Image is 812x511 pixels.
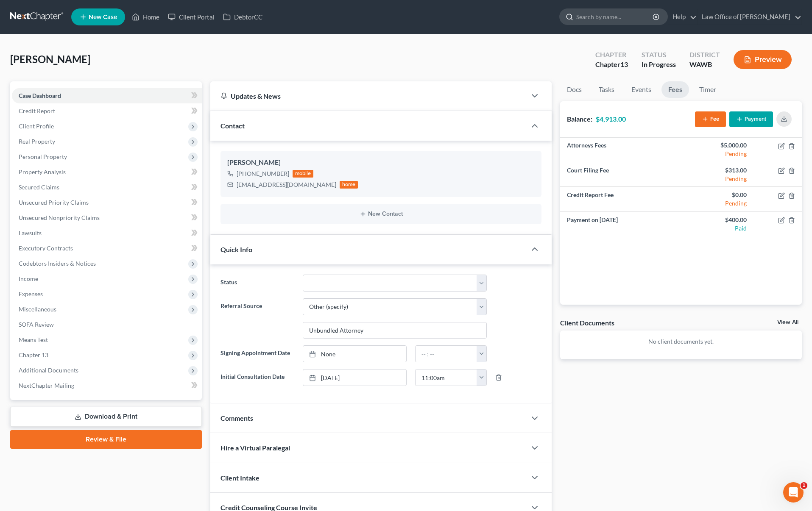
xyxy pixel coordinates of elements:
div: $313.00 [688,166,747,175]
span: Means Test [19,336,48,343]
div: [PERSON_NAME] [227,158,535,168]
span: [PERSON_NAME] [10,53,90,65]
div: In Progress [642,60,676,69]
div: WAWB [689,60,720,69]
div: [EMAIL_ADDRESS][DOMAIN_NAME] [237,181,336,189]
div: Status [642,50,676,60]
a: Property Analysis [12,164,202,180]
p: No client documents yet. [567,337,795,346]
div: Chapter [595,60,628,69]
a: Client Portal [164,9,219,25]
a: Executory Contracts [12,241,202,256]
span: Personal Property [19,153,67,160]
span: Expenses [19,290,43,297]
label: Referral Source [216,298,299,339]
a: Case Dashboard [12,88,202,103]
input: Search by name... [576,9,654,25]
a: View All [777,319,798,325]
div: Pending [688,175,747,183]
span: NextChapter Mailing [19,382,74,389]
a: [DATE] [303,369,406,386]
span: New Case [89,14,117,20]
span: 1 [801,482,807,489]
iframe: Intercom live chat [783,482,804,503]
a: Home [128,9,164,25]
td: Court Filing Fee [560,162,681,187]
strong: Balance: [567,115,592,123]
input: -- : -- [416,369,477,386]
a: Unsecured Priority Claims [12,195,202,210]
a: Credit Report [12,103,202,119]
div: Pending [688,199,747,208]
span: Chapter 13 [19,351,48,358]
td: Attorneys Fees [560,138,681,162]
div: Paid [688,224,747,233]
a: Tasks [592,81,621,98]
input: Other Referral Source [303,322,486,339]
span: Contact [220,122,245,130]
a: Review & File [10,430,202,449]
div: $400.00 [688,216,747,224]
td: Credit Report Fee [560,187,681,211]
span: Credit Report [19,107,55,114]
label: Signing Appointment Date [216,345,299,362]
strong: $4,913.00 [596,115,626,123]
span: Unsecured Priority Claims [19,199,89,206]
div: Updates & News [220,92,516,100]
button: New Contact [227,211,535,217]
span: Property Analysis [19,168,66,175]
span: SOFA Review [19,321,54,328]
div: $0.00 [688,191,747,199]
a: Timer [692,81,723,98]
span: Lawsuits [19,229,42,236]
td: Payment on [DATE] [560,212,681,236]
span: Codebtors Insiders & Notices [19,260,96,267]
a: DebtorCC [219,9,267,25]
div: Client Documents [560,318,614,327]
label: Status [216,275,299,292]
div: Chapter [595,50,628,60]
button: Fee [695,111,726,127]
a: SOFA Review [12,317,202,332]
a: Secured Claims [12,180,202,195]
div: Pending [688,150,747,158]
a: Lawsuits [12,225,202,241]
div: [PHONE_NUMBER] [237,169,289,178]
span: Case Dashboard [19,92,61,99]
div: District [689,50,720,60]
a: NextChapter Mailing [12,378,202,393]
span: Income [19,275,38,282]
a: Help [668,9,697,25]
span: Executory Contracts [19,244,73,252]
span: Secured Claims [19,183,59,191]
a: Docs [560,81,589,98]
button: Payment [729,111,773,127]
button: Preview [734,50,792,69]
a: Law Office of [PERSON_NAME] [698,9,801,25]
span: 13 [620,60,628,68]
span: Quick Info [220,245,252,253]
div: $5,000.00 [688,141,747,150]
span: Comments [220,414,253,422]
a: Events [625,81,658,98]
span: Unsecured Nonpriority Claims [19,214,100,221]
div: home [340,181,358,189]
input: -- : -- [416,346,477,362]
span: Real Property [19,138,55,145]
label: Initial Consultation Date [216,369,299,386]
span: Additional Documents [19,367,78,374]
span: Miscellaneous [19,305,56,313]
a: Download & Print [10,407,202,427]
span: Client Intake [220,474,260,482]
span: Client Profile [19,122,54,130]
a: Unsecured Nonpriority Claims [12,210,202,225]
a: None [303,346,406,362]
a: Fees [661,81,689,98]
span: Hire a Virtual Paralegal [220,444,290,452]
div: mobile [293,170,314,178]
